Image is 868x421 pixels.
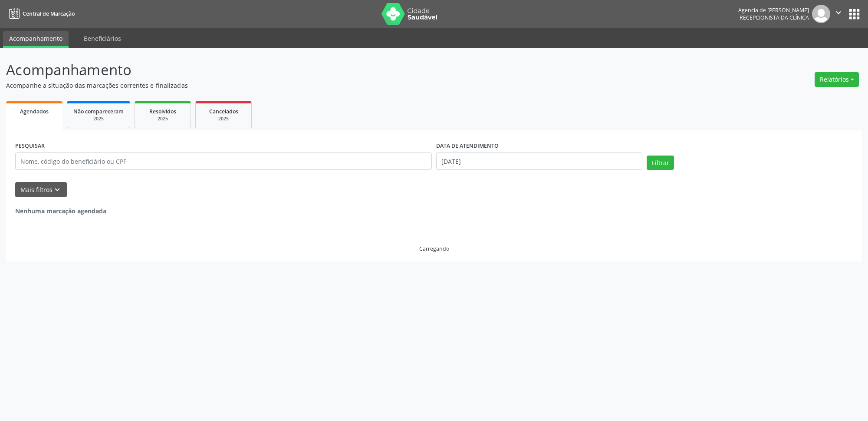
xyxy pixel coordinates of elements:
span: Não compareceram [73,108,124,115]
button: Mais filtroskeyboard_arrow_down [15,182,67,197]
button: apps [847,7,862,22]
button:  [830,5,847,23]
span: Resolvidos [149,108,176,115]
button: Filtrar [647,156,674,170]
a: Central de Marcação [6,7,75,21]
span: Cancelados [209,108,238,115]
label: PESQUISAR [15,139,45,153]
span: Recepcionista da clínica [740,14,809,21]
a: Beneficiários [78,31,127,46]
input: Selecione um intervalo [436,152,642,170]
button: Relatórios [815,72,859,87]
i:  [834,8,843,17]
div: 2025 [73,116,124,122]
p: Acompanhe a situação das marcações correntes e finalizadas [6,81,605,90]
div: 2025 [141,116,184,122]
img: img [812,5,830,23]
div: Agencia de [PERSON_NAME] [738,7,809,14]
input: Nome, código do beneficiário ou CPF [15,152,432,170]
span: Central de Marcação [23,10,75,17]
div: 2025 [202,116,245,122]
a: Acompanhamento [3,31,69,48]
p: Acompanhamento [6,59,605,81]
label: DATA DE ATENDIMENTO [436,139,499,153]
span: Agendados [20,108,49,115]
div: Carregando [419,245,449,252]
strong: Nenhuma marcação agendada [15,207,106,215]
i: keyboard_arrow_down [53,185,62,195]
